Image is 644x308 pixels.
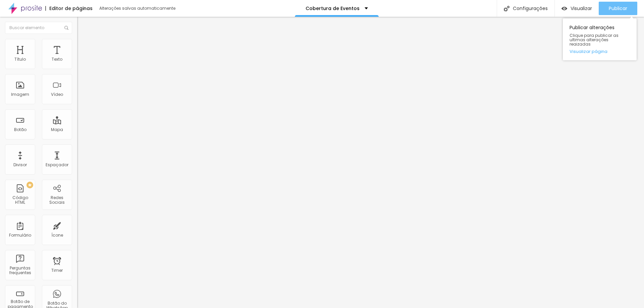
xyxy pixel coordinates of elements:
div: Formulário [9,233,31,238]
div: Timer [51,268,63,273]
div: Alterações salvas automaticamente [99,6,176,10]
div: Vídeo [51,92,63,97]
img: Icone [504,6,509,11]
div: Ícone [51,233,63,238]
div: Mapa [51,127,63,132]
button: Visualizar [555,2,599,15]
input: Buscar elemento [5,22,72,34]
p: Cobertura de Eventos [306,6,360,11]
div: Perguntas frequentes [7,266,33,275]
div: Publicar alterações [563,18,637,60]
iframe: Editor [77,17,644,308]
img: view-1.svg [561,6,567,11]
div: Título [14,57,26,62]
div: Espaçador [46,163,68,167]
div: Editor de páginas [45,6,93,11]
span: Clique para publicar as ultimas alterações reaizadas [570,33,630,47]
div: Divisor [13,163,27,167]
div: Botão [14,127,26,132]
span: Publicar [609,6,627,11]
button: Publicar [599,2,637,15]
div: Redes Sociais [44,195,70,205]
div: Texto [52,57,62,62]
span: Visualizar [571,6,592,11]
img: Icone [64,26,68,30]
div: Imagem [11,92,29,97]
div: Código HTML [7,195,33,205]
a: Visualizar página [570,49,630,54]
